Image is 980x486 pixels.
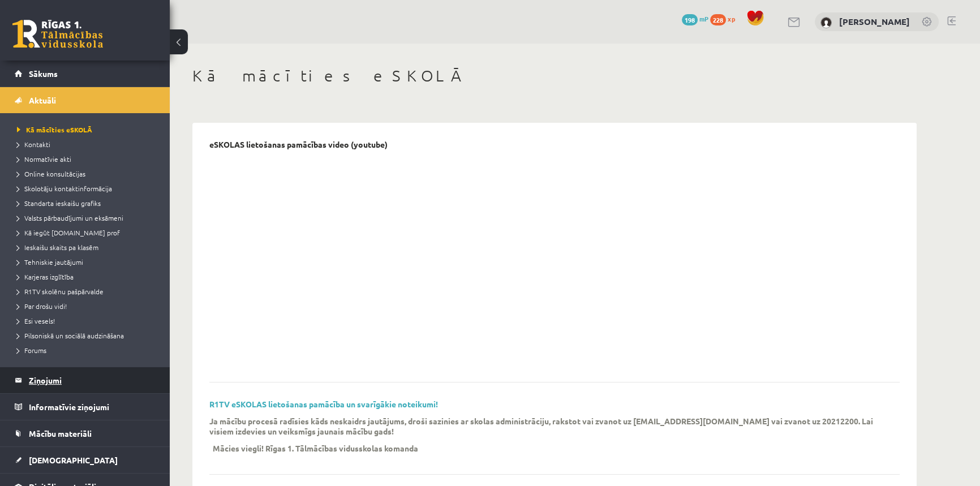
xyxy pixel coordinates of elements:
a: R1TV skolēnu pašpārvalde [17,286,158,296]
a: [PERSON_NAME] [839,16,910,27]
span: Normatīvie akti [17,154,71,164]
span: Tehniskie jautājumi [17,257,83,266]
legend: Informatīvie ziņojumi [29,394,156,420]
span: Valsts pārbaudījumi un eksāmeni [17,213,123,222]
span: Par drošu vidi! [17,302,67,311]
a: Skolotāju kontaktinformācija [17,183,158,193]
span: Kontakti [17,140,50,149]
span: Karjeras izglītība [17,272,74,281]
span: Aktuāli [29,95,56,105]
p: Rīgas 1. Tālmācības vidusskolas komanda [265,443,418,453]
h1: Kā mācīties eSKOLĀ [192,66,917,85]
span: Forums [17,346,46,355]
a: Karjeras izglītība [17,272,158,282]
a: 228 xp [710,14,741,23]
a: Online konsultācijas [17,169,158,179]
a: Pilsoniskā un sociālā audzināšana [17,330,158,341]
a: Normatīvie akti [17,154,158,164]
a: Standarta ieskaišu grafiks [17,198,158,208]
a: Valsts pārbaudījumi un eksāmeni [17,213,158,223]
span: Esi vesels! [17,316,55,325]
span: Mācību materiāli [29,428,92,438]
p: eSKOLAS lietošanas pamācības video (youtube) [209,140,388,149]
p: Ja mācību procesā radīsies kāds neskaidrs jautājums, droši sazinies ar skolas administrāciju, rak... [209,416,883,436]
a: Aktuāli [15,87,156,113]
span: mP [699,14,708,23]
legend: Ziņojumi [29,367,156,393]
span: Ieskaišu skaits pa klasēm [17,243,98,252]
a: Ziņojumi [15,367,156,393]
a: [DEMOGRAPHIC_DATA] [15,447,156,473]
a: R1TV eSKOLAS lietošanas pamācība un svarīgākie noteikumi! [209,399,438,409]
a: Kontakti [17,139,158,149]
a: Sākums [15,61,156,87]
span: xp [728,14,735,23]
span: Kā mācīties eSKOLĀ [17,125,92,134]
p: Mācies viegli! [213,443,264,453]
a: Ieskaišu skaits pa klasēm [17,242,158,252]
span: Online konsultācijas [17,169,85,178]
a: Mācību materiāli [15,420,156,446]
a: Tehniskie jautājumi [17,257,158,267]
a: Forums [17,345,158,355]
a: Kā mācīties eSKOLĀ [17,124,158,135]
a: Par drošu vidi! [17,301,158,311]
span: Pilsoniskā un sociālā audzināšana [17,331,124,340]
a: Kā iegūt [DOMAIN_NAME] prof [17,227,158,238]
span: 228 [710,14,726,25]
a: Informatīvie ziņojumi [15,394,156,420]
span: Sākums [29,68,58,79]
a: 198 mP [682,14,708,23]
span: Kā iegūt [DOMAIN_NAME] prof [17,228,120,237]
img: Ingus Riciks [820,17,832,28]
a: Esi vesels! [17,316,158,326]
span: Standarta ieskaišu grafiks [17,199,101,208]
a: Rīgas 1. Tālmācības vidusskola [12,20,103,48]
span: R1TV skolēnu pašpārvalde [17,287,104,296]
span: [DEMOGRAPHIC_DATA] [29,455,118,465]
span: Skolotāju kontaktinformācija [17,184,112,193]
span: 198 [682,14,698,25]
